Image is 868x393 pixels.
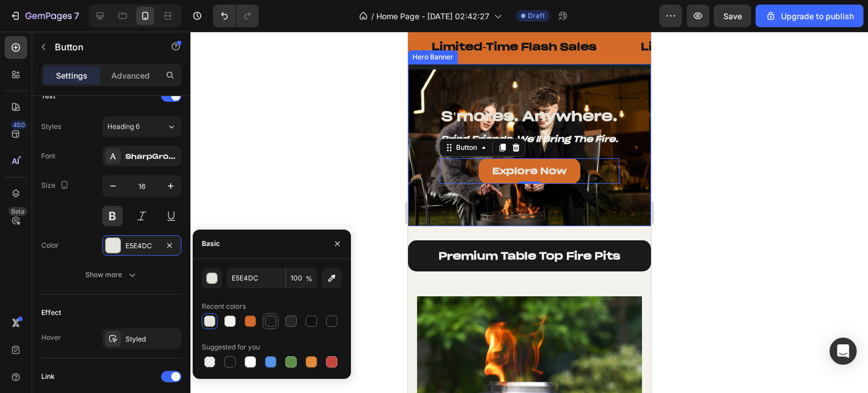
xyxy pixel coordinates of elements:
p: Advanced [111,70,150,81]
div: Font [41,151,55,161]
div: Hover [41,332,61,343]
div: Button [46,111,71,121]
div: Basic [202,239,220,249]
span: % [306,274,313,284]
button: Heading 6 [102,116,181,137]
div: Effect [41,308,61,318]
div: Suggested for you [202,342,260,352]
p: Settings [56,70,88,81]
div: 450 [11,120,27,129]
p: 7 [74,9,79,23]
div: Styled [125,334,179,344]
a: Explore Now [71,127,172,152]
span: Heading 6 [107,122,140,132]
div: Hero Banner [2,20,47,31]
div: E5E4DC [125,241,158,251]
div: Show more [85,269,138,280]
div: Undo/Redo [213,5,259,27]
button: Show more [41,265,181,285]
div: Recent colors [202,301,246,312]
div: Styles [41,122,61,132]
span: Draft [528,11,545,21]
span: Home Page - [DATE] 02:42:27 [376,10,489,22]
div: Upgrade to publish [765,10,854,22]
button: 7 [5,5,84,27]
iframe: Design area [408,32,651,393]
h2: s'mores. anywhere. [32,75,211,94]
div: Open Intercom Messenger [830,338,857,365]
p: Explore Now [84,133,159,145]
p: Limited-Time Flash Sales [233,8,398,21]
input: Eg: FFFFFF [227,268,285,288]
i: bring friends, we'll bring the fire. [33,102,210,113]
div: Beta [8,207,27,216]
button: Upgrade to publish [756,5,863,27]
span: / [371,10,374,22]
span: Save [723,11,742,21]
div: Color [41,240,59,251]
div: SharpGroteskPETrialMedium-25-BF646589e6051e7 [125,152,179,162]
div: Link [41,372,55,382]
div: Text [41,91,55,101]
div: Size [41,178,71,193]
button: Save [714,5,751,27]
p: Button [55,40,151,54]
